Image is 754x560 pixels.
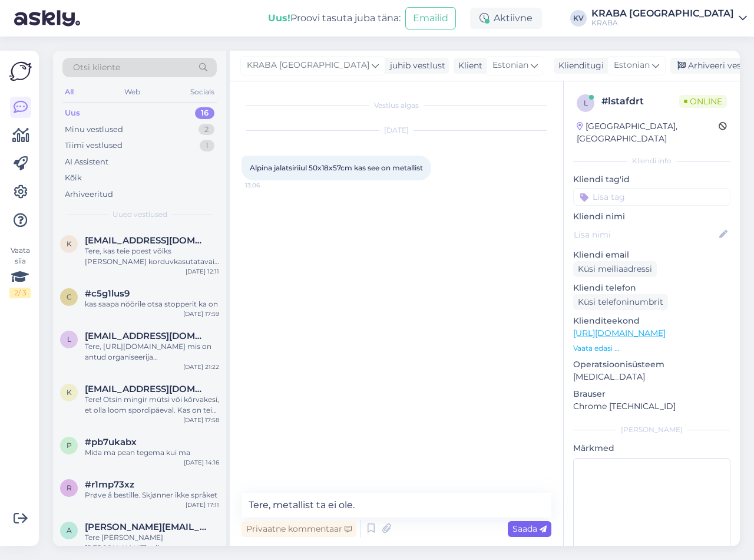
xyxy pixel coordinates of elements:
div: [DATE] [242,125,551,136]
span: liisbetkukk@gmail.com [85,331,207,341]
span: Alpina jalatsiriiul 50x18x57cm kas see on metallist [250,163,423,172]
div: Tere, [URL][DOMAIN_NAME] mis on antud organiseerija [PERSON_NAME]? [85,341,219,363]
button: Emailid [405,7,456,29]
div: Uus [65,107,80,119]
p: Operatsioonisüsteem [573,358,730,371]
div: Kõik [65,172,82,184]
p: [MEDICAL_DATA] [573,371,730,383]
p: Klienditeekond [573,315,730,327]
input: Lisa tag [573,188,730,206]
div: [DATE] 12:11 [186,267,219,276]
span: #r1mp73xz [85,479,134,490]
span: KRABA [GEOGRAPHIC_DATA] [247,59,369,72]
span: #pb7ukabx [85,437,137,447]
div: KRABA [591,18,734,28]
p: Märkmed [573,442,730,454]
p: Kliendi telefon [573,282,730,294]
span: a [67,526,72,535]
span: k [67,239,72,248]
textarea: Tere, metallist ta ei ole. [242,493,551,518]
div: kas saapa nöörile otsa stopperit ka on [85,299,219,309]
div: Kliendi info [573,156,730,166]
span: 13:06 [245,181,289,190]
div: # lstafdrt [601,94,679,108]
span: Otsi kliente [73,61,120,74]
p: Kliendi nimi [573,210,730,223]
div: 1 [200,140,214,151]
b: Uus! [268,12,290,24]
span: #c5g1lus9 [85,288,130,299]
div: KRABA [GEOGRAPHIC_DATA] [591,9,734,18]
div: 2 / 3 [9,288,31,298]
div: KV [570,10,587,27]
div: [DATE] 21:22 [183,363,219,371]
div: All [62,84,76,100]
div: AI Assistent [65,156,108,168]
div: Tere [PERSON_NAME] [PERSON_NAME] teile vastamast [GEOGRAPHIC_DATA] sepa turu noored müüjannad ma ... [85,532,219,554]
span: l [67,335,71,344]
span: Saada [512,523,547,534]
div: [DATE] 17:58 [183,416,219,424]
div: Prøve å bestille. Skjønner ikke språket [85,490,219,500]
div: [DATE] 17:11 [186,500,219,509]
span: c [67,292,72,301]
span: Uued vestlused [113,209,167,220]
img: Askly Logo [9,60,32,83]
div: Vaata siia [9,245,31,298]
p: Kliendi email [573,249,730,261]
p: Brauser [573,388,730,400]
div: 2 [199,124,214,136]
div: [PERSON_NAME] [573,424,730,435]
div: Vestlus algas [242,100,551,111]
span: Online [679,95,727,108]
input: Lisa nimi [574,228,717,241]
span: l [584,98,588,107]
div: Minu vestlused [65,124,123,136]
div: [DATE] 14:16 [184,458,219,467]
p: Vaata edasi ... [573,343,730,354]
div: Tiimi vestlused [65,140,123,151]
span: kellyvahtramae@gmail.com [85,235,207,246]
a: [URL][DOMAIN_NAME] [573,328,666,338]
div: [GEOGRAPHIC_DATA], [GEOGRAPHIC_DATA] [577,120,719,145]
div: Klient [454,60,482,72]
p: Chrome [TECHNICAL_ID] [573,400,730,413]
div: Web [122,84,143,100]
div: 16 [195,107,214,119]
div: Tere! Otsin mingir mütsi või kõrvakesi, et olla loom spordipäeval. Kas on teie poes oleks midagi ... [85,394,219,416]
div: Klienditugi [554,60,604,72]
span: Estonian [492,59,528,72]
div: Küsi telefoninumbrit [573,294,668,310]
div: Privaatne kommentaar [242,521,356,537]
span: r [67,483,72,492]
div: Aktiivne [470,8,542,29]
span: allan.matt19@gmail.com [85,522,207,532]
p: Kliendi tag'id [573,173,730,186]
span: Estonian [614,59,650,72]
span: k [67,388,72,397]
div: Proovi tasuta juba täna: [268,11,401,25]
div: Küsi meiliaadressi [573,261,657,277]
span: p [67,441,72,450]
div: Arhiveeritud [65,189,113,200]
div: Socials [188,84,217,100]
div: Tere, kas teie poest võiks [PERSON_NAME] korduvkasutatavaid nõusid [85,246,219,267]
span: kivirahkmirtelmia@gmail.com [85,384,207,394]
div: [DATE] 17:59 [183,309,219,318]
div: juhib vestlust [385,60,445,72]
a: KRABA [GEOGRAPHIC_DATA]KRABA [591,9,747,28]
div: Mida ma pean tegema kui ma [85,447,219,458]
